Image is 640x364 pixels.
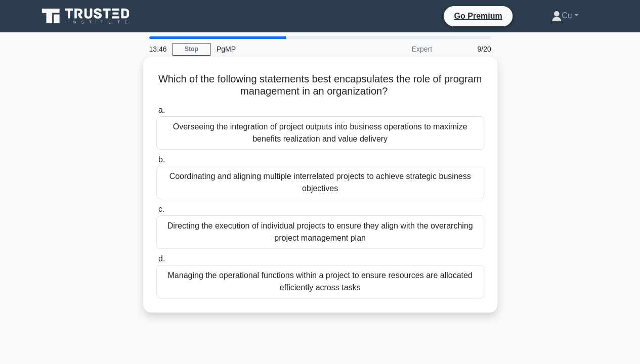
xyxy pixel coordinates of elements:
[156,116,484,150] div: Overseeing the integration of project outputs into business operations to maximize benefits reali...
[527,6,603,26] a: Cu
[438,39,497,59] div: 9/20
[156,265,484,298] div: Managing the operational functions within a project to ensure resources are allocated efficiently...
[448,10,508,22] a: Go Premium
[156,215,484,249] div: Directing the execution of individual projects to ensure they align with the overarching project ...
[173,43,210,56] a: Stop
[156,166,484,199] div: Coordinating and aligning multiple interrelated projects to achieve strategic business objectives
[350,39,438,59] div: Expert
[158,155,165,164] span: b.
[155,73,485,98] h5: Which of the following statements best encapsulates the role of program management in an organiza...
[158,106,165,114] span: a.
[158,205,164,213] span: c.
[143,39,173,59] div: 13:46
[210,39,350,59] div: PgMP
[158,254,165,263] span: d.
